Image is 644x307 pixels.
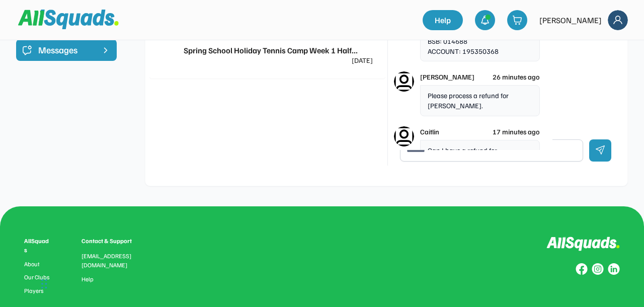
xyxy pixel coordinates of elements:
img: Logo%20inverted.svg [546,237,620,251]
img: chevron-right%20copy%203.svg [101,45,111,55]
div: [DATE] [352,56,373,64]
div: 17 minutes ago [493,126,540,137]
img: Icon%20%2821%29.svg [22,45,32,55]
img: Icon%20%282%29.svg [394,71,414,92]
div: Caitlin [420,126,439,137]
a: Help [82,276,94,283]
div: [PERSON_NAME] [420,71,474,82]
img: bell-03%20%281%29.svg [480,15,490,25]
img: Group%20copy%207.svg [592,263,604,275]
img: yH5BAEAAAAALAAAAAABAAEAAAIBRAA7 [155,48,178,70]
div: [PERSON_NAME] [539,14,602,26]
img: Group%20copy%208.svg [576,263,588,275]
img: Squad%20Logo.svg [18,10,119,29]
img: Frame%2018.svg [608,10,628,30]
div: Messages [38,43,95,57]
img: shopping-cart-01%20%281%29.svg [512,15,522,25]
img: Icon%20%282%29.svg [394,126,414,146]
div: Spring School Holiday Tennis Camp Week 1 Half... [184,44,373,56]
div: 26 minutes ago [493,71,540,82]
div: Can I have a refund for [DEMOGRAPHIC_DATA] Timu - bsb 633 000 and account 204988133 [420,140,540,181]
a: Help [423,10,463,30]
div: Please process a refund for [PERSON_NAME]. [420,85,540,116]
div: [EMAIL_ADDRESS][DOMAIN_NAME] [82,252,144,270]
div: AllSquads [24,237,51,255]
img: Group%20copy%206.svg [608,263,620,275]
div: Contact & Support [82,237,144,246]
